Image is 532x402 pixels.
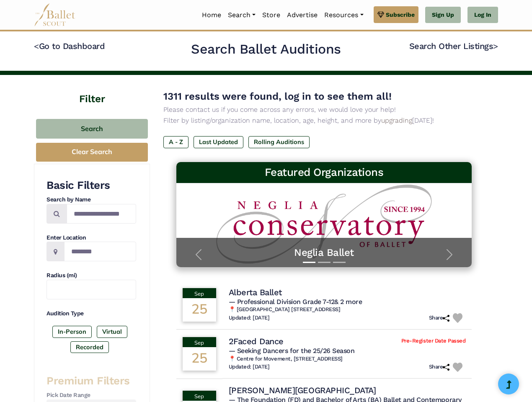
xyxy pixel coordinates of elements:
a: Resources [321,6,367,24]
code: < [34,41,39,51]
span: Pre-Register Date Passed [401,338,465,345]
span: Subscribe [386,10,415,19]
h6: Share [429,314,450,322]
span: 1311 results were found, log in to see them all! [163,90,392,102]
a: Subscribe [374,6,418,23]
h4: Radius (mi) [46,271,136,280]
h3: Basic Filters [46,178,136,193]
code: > [493,41,498,51]
h3: Featured Organizations [183,165,465,180]
p: Please contact us if you come across any errors, we would love your help! [163,104,485,115]
span: — Seeking Dancers for the 25/26 Season [229,347,355,355]
input: Search by names... [67,204,136,224]
a: Store [259,6,284,24]
a: Advertise [284,6,321,24]
h6: 📍 Centre for Movement, [STREET_ADDRESS] [229,356,466,363]
label: Rolling Auditions [248,136,310,148]
h4: [PERSON_NAME][GEOGRAPHIC_DATA] [229,385,376,396]
h4: Enter Location [46,234,136,242]
a: Neglia Ballet [185,246,464,259]
h4: 2Faced Dance [229,336,284,347]
a: Log In [467,7,498,23]
h2: Search Ballet Auditions [191,41,341,58]
a: Home [199,6,225,24]
input: Location [64,242,136,261]
div: Sep [183,337,216,347]
div: 25 [183,298,216,322]
label: Recorded [70,341,109,353]
h6: 📍 [GEOGRAPHIC_DATA] [STREET_ADDRESS] [229,306,466,313]
h4: Filter [34,75,150,106]
h6: Updated: [DATE] [229,314,270,322]
a: Search [225,6,259,24]
button: Search [36,119,148,139]
h6: Share [429,363,450,371]
a: & 2 more [334,298,362,306]
h4: Search by Name [46,196,136,204]
label: Virtual [97,326,127,338]
span: — Professional Division Grade 7-12 [229,298,362,306]
div: Sep [183,288,216,298]
a: upgrading [381,116,412,124]
h3: Premium Filters [46,374,136,388]
div: 25 [183,347,216,371]
label: In-Person [52,326,92,338]
label: A - Z [163,136,189,148]
h4: Pick Date Range [46,391,136,399]
img: gem.svg [377,10,384,19]
a: Sign Up [425,7,461,23]
a: Search Other Listings> [409,41,498,51]
h4: Audition Type [46,309,136,318]
h4: Alberta Ballet [229,287,282,298]
p: Filter by listing/organization name, location, age, height, and more by [DATE]! [163,115,485,126]
div: Sep [183,391,216,401]
button: Clear Search [36,143,148,162]
button: Slide 1 [303,258,315,267]
button: Slide 2 [318,258,331,267]
a: <Go to Dashboard [34,41,105,51]
button: Slide 3 [333,258,346,267]
label: Last Updated [194,136,243,148]
h6: Updated: [DATE] [229,363,270,371]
